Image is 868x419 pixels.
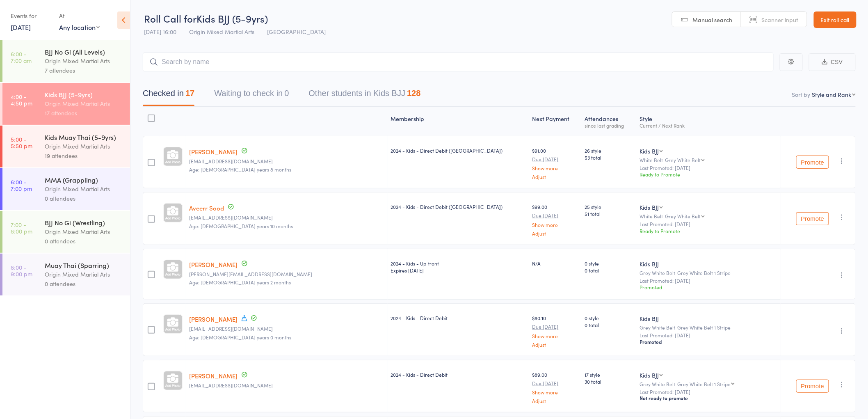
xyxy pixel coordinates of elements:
div: Style [636,110,781,132]
a: 6:00 -7:00 amBJJ No Gi (All Levels)Origin Mixed Martial Arts7 attendees [2,40,130,82]
small: Last Promoted: [DATE] [640,221,777,227]
div: Origin Mixed Martial Arts [45,184,123,194]
div: Not ready to promote [640,395,777,401]
span: 17 style [585,371,633,378]
a: Show more [532,389,578,395]
div: Grey White Belt [665,157,701,163]
a: Adjust [532,231,578,236]
div: 2024 - Kids - Direct Debit [391,314,526,321]
button: Promote [796,156,829,169]
span: Age: [DEMOGRAPHIC_DATA] years 2 months [189,279,291,286]
div: Current / Next Rank [640,123,777,128]
span: Grey White Belt 1 Stripe [677,269,731,276]
span: [DATE] 16:00 [144,27,176,36]
a: 7:00 -8:00 pmBJJ No Gi (Wrestling)Origin Mixed Martial Arts0 attendees [2,211,130,253]
span: 0 total [585,267,633,274]
small: Last Promoted: [DATE] [640,165,777,171]
div: Ready to Promote [640,227,777,234]
a: 5:00 -5:50 pmKids Muay Thai (5-9yrs)Origin Mixed Martial Arts19 attendees [2,126,130,167]
span: 25 style [585,203,633,210]
span: Age: [DEMOGRAPHIC_DATA] years 0 months [189,334,291,341]
a: [PERSON_NAME] [189,260,238,269]
input: Search by name [143,53,774,71]
span: 51 total [585,210,633,217]
small: Panckajsood@gmail.com [189,215,384,220]
small: Due [DATE] [532,213,578,218]
span: 53 total [585,154,633,161]
a: [PERSON_NAME] [189,147,238,156]
time: 6:00 - 7:00 am [11,50,32,64]
a: 4:00 -4:50 pmKids BJJ (5-9yrs)Origin Mixed Martial Arts17 attendees [2,83,130,125]
div: Origin Mixed Martial Arts [45,227,123,236]
span: Manual search [693,16,733,24]
small: Due [DATE] [532,324,578,330]
div: $89.00 [532,371,578,403]
span: 0 style [585,314,633,321]
small: t.schurmann@hotmail.com [189,271,384,277]
div: Origin Mixed Martial Arts [45,270,123,279]
span: Origin Mixed Martial Arts [189,27,254,36]
div: Kids BJJ [640,371,659,379]
div: Any location [59,23,100,32]
a: Aveerr Sood [189,204,224,212]
div: Origin Mixed Martial Arts [45,56,123,66]
button: Waiting to check in0 [214,85,289,106]
div: N/A [532,260,578,267]
span: Kids BJJ (5-9yrs) [196,11,268,25]
div: Events for [11,9,51,23]
div: Promoted [640,284,777,291]
span: 0 total [585,321,633,328]
div: 2024 - Kids - Up Front [391,260,526,274]
a: Show more [532,165,578,171]
small: Mario@statewideprinting.com.au [189,326,384,332]
span: Roll Call for [144,11,196,25]
span: 26 style [585,147,633,154]
div: $99.00 [532,203,578,236]
div: 0 attendees [45,194,123,203]
div: since last grading [585,123,633,128]
div: Grey White Belt [640,325,777,330]
div: Grey White Belt [665,213,701,219]
a: Show more [532,222,578,227]
time: 5:00 - 5:50 pm [11,136,32,149]
div: Style and Rank [812,90,852,98]
div: $80.10 [532,314,578,347]
small: Due [DATE] [532,380,578,386]
span: Grey White Belt 1 Stripe [677,324,731,331]
label: Sort by [792,90,811,98]
div: 2024 - Kids - Direct Debit [391,371,526,378]
small: Last Promoted: [DATE] [640,278,777,284]
div: Kids BJJ [640,203,659,211]
div: 7 attendees [45,66,123,75]
a: Show more [532,333,578,339]
small: Due [DATE] [532,156,578,162]
div: White Belt [640,157,777,163]
small: Last Promoted: [DATE] [640,332,777,338]
a: Adjust [532,398,578,403]
div: Grey White Belt 1 Stripe [677,381,731,387]
div: 2024 - Kids - Direct Debit ([GEOGRAPHIC_DATA]) [391,203,526,210]
time: 6:00 - 7:00 pm [11,179,32,192]
div: Kids BJJ [640,260,777,268]
div: Origin Mixed Martial Arts [45,99,123,108]
div: Kids BJJ (5-9yrs) [45,90,123,99]
div: White Belt [640,213,777,219]
div: 0 attendees [45,236,123,246]
div: Muay Thai (Sparring) [45,261,123,270]
div: Kids Muay Thai (5-9yrs) [45,133,123,142]
div: MMA (Grappling) [45,175,123,184]
div: Next Payment [529,110,582,132]
div: BJJ No Gi (All Levels) [45,47,123,56]
a: [PERSON_NAME] [189,371,238,380]
a: 6:00 -7:00 pmMMA (Grappling)Origin Mixed Martial Arts0 attendees [2,168,130,210]
div: $91.00 [532,147,578,179]
div: Origin Mixed Martial Arts [45,142,123,151]
span: [GEOGRAPHIC_DATA] [267,27,326,36]
span: 30 total [585,378,633,385]
div: Kids BJJ [640,314,777,323]
button: Checked in17 [143,85,194,106]
span: Scanner input [762,16,799,24]
button: Promote [796,212,829,225]
button: Promote [796,380,829,393]
a: Adjust [532,174,578,179]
